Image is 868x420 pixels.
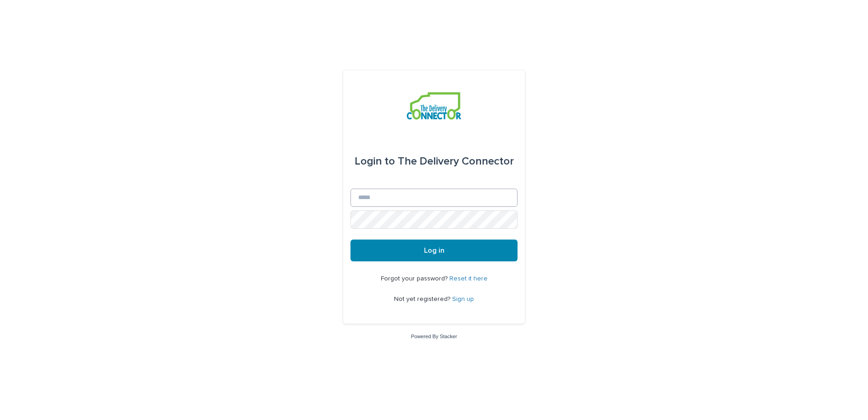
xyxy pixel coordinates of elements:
div: The Delivery Connector [355,149,514,174]
span: Login to [355,156,395,167]
a: Powered By Stacker [411,334,457,339]
button: Log in [350,240,518,261]
span: Forgot your password? [381,275,449,282]
a: Reset it here [449,275,488,282]
span: Not yet registered? [394,296,452,302]
a: Sign up [452,296,474,302]
span: Log in [424,247,444,254]
img: aCWQmA6OSGG0Kwt8cj3c [407,92,461,120]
